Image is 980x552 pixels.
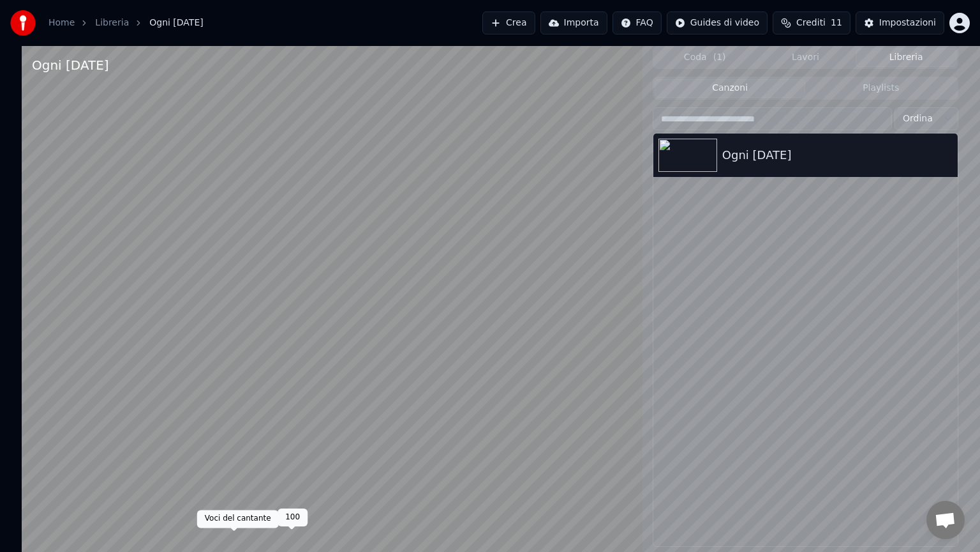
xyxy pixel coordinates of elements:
[197,510,279,528] div: Voci del cantante
[856,11,944,34] button: Impostazioni
[805,79,956,98] button: Playlists
[856,49,956,67] button: Libreria
[667,11,768,34] button: Guides di video
[655,79,806,98] button: Canzoni
[48,17,75,29] a: Home
[32,56,109,74] div: Ogni [DATE]
[773,11,850,34] button: Crediti11
[879,17,936,29] div: Impostazioni
[926,501,965,539] a: Aprire la chat
[278,509,308,526] div: 100
[612,11,662,34] button: FAQ
[482,11,535,34] button: Crea
[755,49,856,67] button: Lavori
[722,146,953,164] div: Ogni [DATE]
[48,17,204,29] nav: breadcrumb
[713,51,726,64] span: ( 1 )
[95,17,129,29] a: Libreria
[903,112,933,125] span: Ordina
[831,17,842,29] span: 11
[655,49,755,67] button: Coda
[149,17,203,29] span: Ogni [DATE]
[540,11,607,34] button: Importa
[796,17,826,29] span: Crediti
[10,10,36,36] img: youka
